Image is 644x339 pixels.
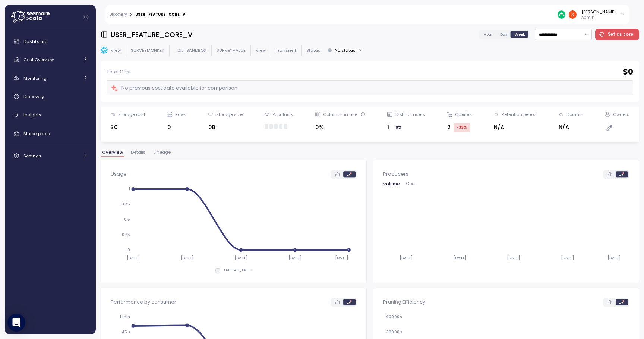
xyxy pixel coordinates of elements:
[154,150,171,154] span: Lineage
[8,126,93,141] a: Marketplace
[122,232,130,237] tspan: 0.25
[335,47,356,53] div: No status
[124,217,130,222] tspan: 0.5
[23,153,41,159] span: Settings
[216,112,243,117] div: Storage size
[559,123,583,132] div: N/A
[107,68,131,76] p: Total Cost
[110,123,145,132] div: $0
[256,47,266,53] p: View
[167,123,186,132] div: 0
[323,112,365,117] div: Columns in use
[8,148,93,163] a: Settings
[383,298,425,306] p: Pruning Efficiency
[558,10,565,18] img: 687cba7b7af778e9efcde14e.PNG
[111,170,127,178] p: Usage
[23,75,47,81] span: Monitoring
[335,255,348,260] tspan: [DATE]
[135,13,185,16] div: USER_FEATURE_CORE_V
[217,47,246,53] p: SURVEYVALUE
[120,314,130,319] tspan: 1 min
[386,330,402,335] tspan: 300.00%
[131,150,146,154] span: Details
[111,298,176,306] p: Performance by consumer
[224,268,252,273] p: TABLEAU_PROD
[82,14,91,20] button: Collapse navigation
[288,255,302,260] tspan: [DATE]
[175,112,186,117] div: Rows
[23,57,54,63] span: Cost Overview
[102,150,123,154] span: Overview
[276,47,296,53] p: Transient
[447,123,472,132] div: 2
[111,47,121,53] p: View
[8,52,93,67] a: Cost Overview
[234,255,247,260] tspan: [DATE]
[581,15,616,20] p: Admin
[406,182,416,186] span: Cost
[454,123,470,132] div: -33 %
[383,170,408,178] p: Producers
[494,123,537,132] div: N/A
[121,330,130,335] tspan: 45 s
[455,112,472,117] div: Queries
[387,123,425,132] div: 1
[325,45,366,56] button: No status
[613,112,629,117] div: Owners
[502,112,537,117] div: Retention period
[500,32,508,37] span: Day
[8,34,93,49] a: Dashboard
[8,71,93,86] a: Monitoring
[23,112,41,118] span: Insights
[608,29,633,40] span: Set as core
[385,314,402,319] tspan: 400.00%
[623,67,633,78] h2: $ 0
[507,255,520,260] tspan: [DATE]
[118,112,145,117] div: Storage cost
[569,10,577,18] img: ACg8ocJH22y-DpvAF6cddRsL0Z3wsv7dltIYulw3az9H2rwQOLimzQ=s96-c
[8,108,93,123] a: Insights
[129,186,130,191] tspan: 1
[272,112,293,117] div: Popularity
[399,255,412,260] tspan: [DATE]
[127,255,140,260] tspan: [DATE]
[607,255,621,260] tspan: [DATE]
[127,248,130,252] tspan: 0
[111,30,192,39] h3: USER_FEATURE_CORE_V
[109,13,127,16] a: Discovery
[561,255,574,260] tspan: [DATE]
[121,202,130,207] tspan: 0.75
[306,47,321,53] p: Status:
[383,182,400,186] span: Volume
[174,47,206,53] p: _DIL_SANDBOX
[208,123,243,132] div: 0B
[484,32,493,37] span: Hour
[581,9,616,15] div: [PERSON_NAME]
[395,112,425,117] div: Distinct users
[453,255,466,260] tspan: [DATE]
[392,123,405,132] div: 0 %
[23,38,48,44] span: Dashboard
[7,314,25,332] div: Open Intercom Messenger
[111,84,237,92] div: No previous cost data available for comparison
[8,89,93,104] a: Discovery
[595,29,640,40] button: Set as core
[23,131,50,136] span: Marketplace
[23,94,44,100] span: Discovery
[515,32,525,37] span: Week
[566,112,583,117] div: Domain
[315,123,365,132] div: 0%
[130,12,132,17] div: >
[181,255,194,260] tspan: [DATE]
[131,47,164,53] p: SURVEYMONKEY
